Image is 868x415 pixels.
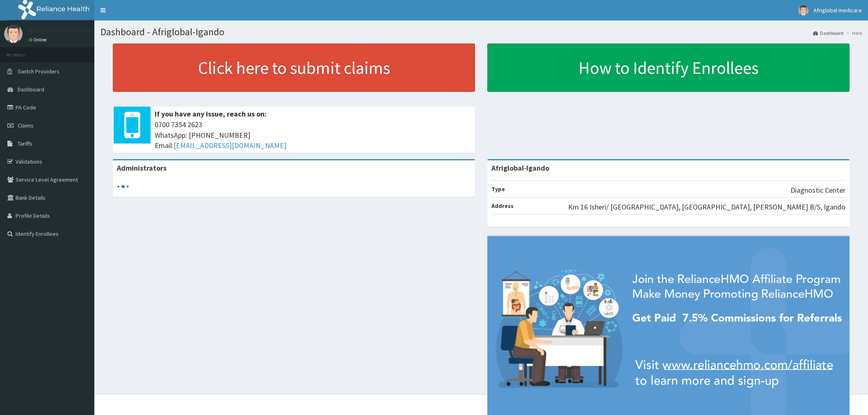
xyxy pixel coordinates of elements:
b: Address [491,202,514,210]
h1: Dashboard - Afriglobal-Igando [101,27,862,37]
span: Claims [18,122,34,129]
img: User Image [4,25,23,43]
img: User Image [798,5,809,16]
span: Tariffs [18,140,32,147]
b: If you have any issue, reach us on: [155,109,267,119]
p: Afriglobal medicare [29,27,91,34]
span: Dashboard [18,86,44,93]
strong: Afriglobal-Igando [491,163,549,173]
b: Type [491,185,505,193]
span: 0700 7354 2623 WhatsApp: [PHONE_NUMBER] Email: [155,119,471,151]
span: Afriglobal medicare [813,7,862,14]
a: How to Identify Enrollees [487,43,850,92]
a: Click here to submit claims [113,43,475,92]
p: Diagnostic Center [790,185,845,196]
a: Online [29,37,48,43]
svg: audio-loading [117,180,129,193]
a: [EMAIL_ADDRESS][DOMAIN_NAME] [174,141,286,150]
b: Administrators [117,163,167,173]
p: Km 16 Isheri/ [GEOGRAPHIC_DATA], [GEOGRAPHIC_DATA], [PERSON_NAME] B/S, Igando [568,202,845,212]
li: Here [844,30,862,36]
span: Switch Providers [18,68,59,75]
a: Dashboard [813,30,843,36]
